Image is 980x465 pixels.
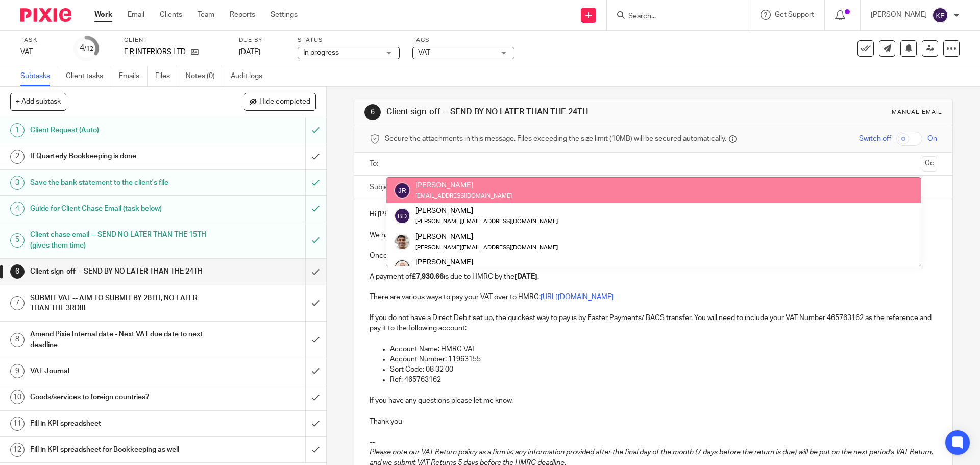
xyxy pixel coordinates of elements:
a: Email [128,10,144,20]
img: svg%3E [394,182,410,199]
label: Subject: [370,182,396,192]
h1: SUBMIT VAT -- AIM TO SUBMIT BY 28TH, NO LATER THAN THE 3RD!!! [30,290,207,316]
p: If you do not have a Direct Debit set up, the quickest way to pay is by Faster Payments/ BACS tra... [370,313,937,334]
p: Thank you [370,417,937,427]
p: [PERSON_NAME] [871,10,927,20]
div: [PERSON_NAME] [415,206,558,216]
div: 6 [364,104,381,120]
h1: Save the bank statement to the client's file [30,175,207,190]
h1: Goods/services to foreign countries? [30,389,207,405]
img: svg%3E [394,208,410,224]
label: Client [124,36,226,44]
div: 1 [10,123,24,137]
small: [PERSON_NAME][EMAIL_ADDRESS][DOMAIN_NAME] [415,218,558,224]
a: Clients [160,10,182,20]
h1: Guide for Client Chase Email (task below) [30,201,207,216]
p: If you have any questions please let me know. [370,396,937,406]
div: VAT [20,47,61,57]
a: Subtasks [20,66,58,86]
span: In progress [303,49,339,56]
span: [DATE] [239,48,260,56]
span: On [927,134,937,144]
div: [PERSON_NAME] [415,231,558,241]
img: svg%3E [932,7,948,23]
p: Once approved, we will be submitting the return for you to HMRC. [370,251,937,261]
a: Work [94,10,112,20]
p: Account Number: 11963155 [390,354,937,364]
h1: Client chase email -- SEND NO LATER THAN THE 15TH (gives them time) [30,227,207,253]
h1: Fill in KPI spreadsheet [30,416,207,431]
h1: If Quarterly Bookkeeping is done [30,149,207,164]
div: 9 [10,364,24,378]
div: 4 [80,42,93,54]
a: Reports [230,10,255,20]
img: PXL_20240409_141816916.jpg [394,234,410,250]
div: 10 [10,390,24,404]
strong: £7,930.66 [412,273,444,280]
p: Account Name: HMRC VAT [390,344,937,354]
p: Ref: 465763162 [390,375,937,385]
p: Hi [PERSON_NAME] [370,209,937,219]
small: /12 [84,46,93,52]
label: Status [298,36,400,44]
div: [PERSON_NAME] [415,180,512,190]
p: There are various ways to pay your VAT over to HMRC: [370,292,937,302]
div: 12 [10,443,24,457]
div: 6 [10,264,24,279]
span: Switch off [859,134,891,144]
a: Notes (0) [186,66,223,86]
div: 8 [10,333,24,347]
p: -- [370,437,937,447]
img: Screenshot_20240416_122419_LinkedIn.jpg [394,259,410,276]
label: Tags [412,36,514,44]
span: Secure the attachments in this message. Files exceeding the size limit (10MB) will be secured aut... [385,134,726,144]
img: Pixie [20,8,71,22]
small: [EMAIL_ADDRESS][DOMAIN_NAME] [415,193,512,199]
h1: Amend Pixie Internal date - Next VAT due date to next deadline [30,327,207,353]
p: F R INTERIORS LTD [124,47,186,57]
label: Due by [239,36,285,44]
h1: Client sign-off -- SEND BY NO LATER THAN THE 24TH [386,107,675,117]
strong: [DATE] [514,273,537,280]
a: Settings [271,10,298,20]
span: VAT [418,49,430,56]
div: 4 [10,202,24,216]
a: Client tasks [66,66,111,86]
a: Files [155,66,178,86]
span: Get Support [775,11,814,18]
a: Team [198,10,214,20]
div: 3 [10,176,24,190]
button: Hide completed [244,93,316,110]
div: 11 [10,417,24,431]
label: To: [370,159,381,169]
a: [URL][DOMAIN_NAME] [541,293,614,301]
button: Cc [922,156,937,172]
a: Audit logs [231,66,270,86]
p: Sort Code: 08 32 00 [390,364,937,375]
h1: Client Request (Auto) [30,123,207,138]
a: Emails [119,66,148,86]
h1: VAT Journal [30,363,207,379]
div: Manual email [892,108,942,116]
label: Task [20,36,61,44]
h1: Fill in KPI spreadsheet for Bookkeeping as well [30,442,207,457]
div: 5 [10,233,24,248]
span: Hide completed [259,98,310,106]
small: [PERSON_NAME][EMAIL_ADDRESS][DOMAIN_NAME] [415,244,558,250]
p: A payment of is due to HMRC by the . [370,272,937,282]
div: 2 [10,150,24,164]
input: Search [627,12,719,21]
button: + Add subtask [10,93,66,110]
p: We have completed your quarterly VAT return. Please let me know if you approve this. [370,230,937,240]
div: [PERSON_NAME] [415,257,558,267]
h1: Client sign-off -- SEND BY NO LATER THAN THE 24TH [30,264,207,279]
div: 7 [10,296,24,310]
